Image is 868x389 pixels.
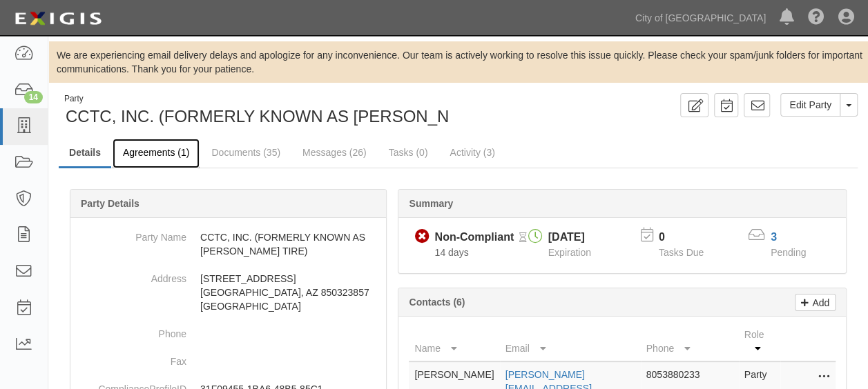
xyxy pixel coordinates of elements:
a: Agreements (1) [113,139,200,168]
p: 0 [659,230,721,246]
div: We are experiencing email delivery delays and apologize for any inconvenience. Our team is active... [48,48,868,76]
i: Non-Compliant [414,230,429,244]
span: Expiration [548,247,591,258]
a: City of [GEOGRAPHIC_DATA] [628,4,773,32]
dt: Party Name [76,223,186,244]
span: Tasks Due [659,247,704,258]
div: Non-Compliant [434,230,514,246]
div: 14 [24,91,43,103]
p: Add [809,295,829,310]
a: Documents (35) [201,139,291,166]
a: Activity (3) [439,139,505,166]
th: Role [739,322,780,361]
b: Party Details [81,198,139,209]
a: Details [59,139,111,168]
th: Name [409,322,499,361]
dt: Fax [76,348,186,368]
dd: [STREET_ADDRESS] [GEOGRAPHIC_DATA], AZ 850323857 [GEOGRAPHIC_DATA] [76,265,380,320]
b: Summary [409,198,453,209]
a: Messages (26) [292,139,377,166]
div: CCTC, INC. (FORMERLY KNOWN AS CHARLIE CASE TIRE) [59,93,448,128]
dt: Address [76,265,186,286]
a: Add [795,294,836,311]
th: Phone [641,322,739,361]
div: Party [64,93,537,105]
span: CCTC, INC. (FORMERLY KNOWN AS [PERSON_NAME] TIRE) [66,107,537,126]
a: 3 [771,231,777,243]
dt: Phone [76,320,186,341]
a: Edit Party [780,93,840,117]
th: Email [500,322,641,361]
span: Since 08/01/2025 [434,247,468,258]
span: Pending [771,247,806,258]
dd: CCTC, INC. (FORMERLY KNOWN AS [PERSON_NAME] TIRE) [76,223,380,265]
div: [DATE] [548,230,591,246]
a: Tasks (0) [378,139,438,166]
i: Pending Review [519,233,527,243]
b: Contacts (6) [409,297,465,308]
img: logo-5460c22ac91f19d4615b14bd174203de0afe785f0fc80cf4dbbc73dc1793850b.png [10,6,106,31]
i: Help Center - Complianz [808,10,824,26]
